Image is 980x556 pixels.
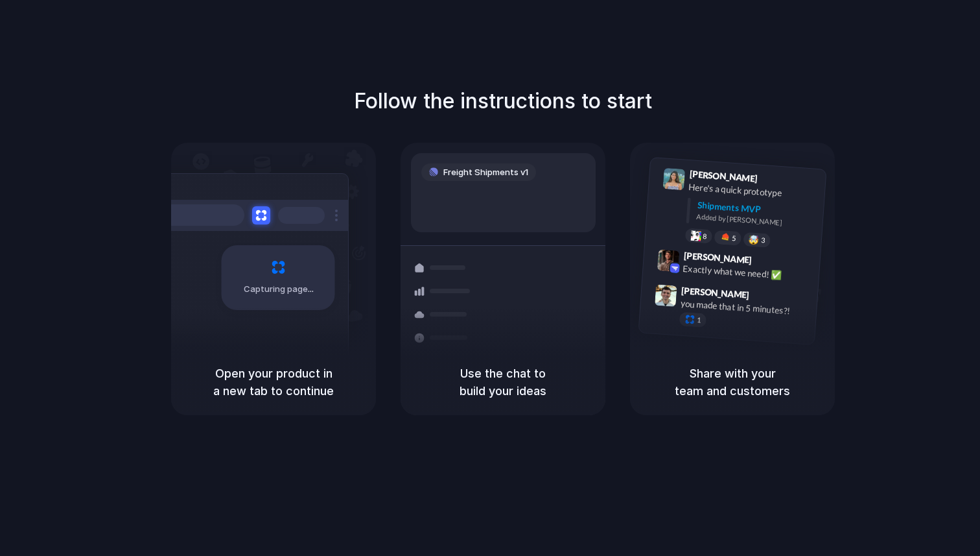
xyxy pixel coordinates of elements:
div: 🤯 [749,235,760,245]
span: Freight Shipments v1 [443,166,528,179]
span: 8 [703,232,707,239]
h5: Use the chat to build your ideas [416,365,590,400]
span: 9:42 AM [756,254,782,270]
div: Exactly what we need! ✅ [682,261,812,284]
div: Here's a quick prototype [688,180,818,202]
span: [PERSON_NAME] [681,283,750,302]
span: 5 [732,234,736,241]
span: 3 [761,236,765,243]
span: Capturing page [244,283,316,296]
span: [PERSON_NAME] [689,167,758,186]
h1: Follow the instructions to start [354,86,652,117]
span: 9:47 AM [753,289,780,305]
h5: Open your product in a new tab to continue [187,365,360,400]
div: Shipments MVP [697,198,817,219]
div: Added by [PERSON_NAME] [696,212,815,230]
div: you made that in 5 minutes?! [680,296,810,319]
span: [PERSON_NAME] [683,248,752,267]
span: 1 [697,317,701,324]
span: 9:41 AM [762,173,788,188]
h5: Share with your team and customers [646,365,819,400]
